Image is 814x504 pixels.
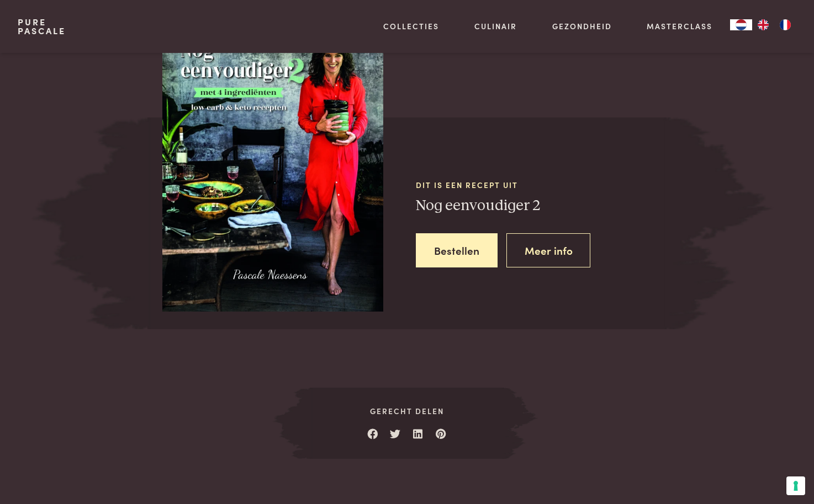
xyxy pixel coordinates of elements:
a: Bestellen [416,233,498,268]
a: Meer info [506,233,591,268]
a: Masterclass [647,20,712,32]
span: Dit is een recept uit [416,179,667,191]
a: FR [774,19,796,30]
a: NL [730,19,752,30]
aside: Language selected: Nederlands [730,19,796,30]
button: Uw voorkeuren voor toestemming voor trackingtechnologieën [786,476,805,495]
a: Collecties [383,20,439,32]
div: Language [730,19,752,30]
h3: Nog eenvoudiger 2 [416,196,667,216]
a: Gezondheid [552,20,612,32]
a: EN [752,19,774,30]
span: Gerecht delen [310,405,505,417]
a: PurePascale [18,18,66,35]
a: Culinair [474,20,517,32]
ul: Language list [752,19,796,30]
